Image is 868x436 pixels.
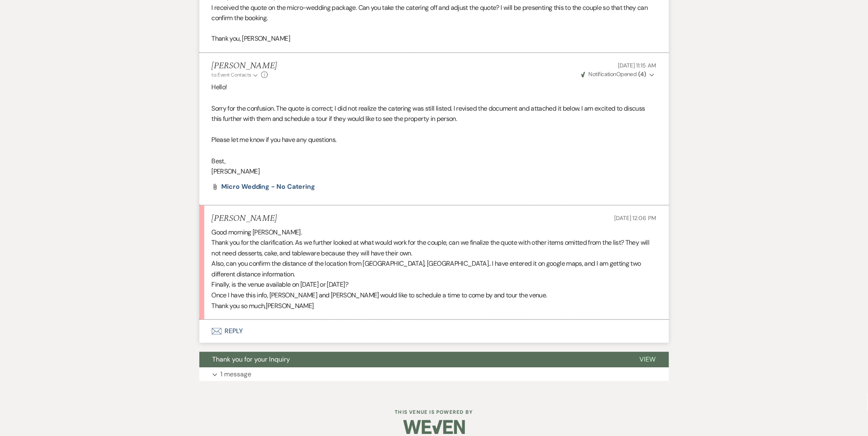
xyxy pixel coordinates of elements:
p: Thank you, [PERSON_NAME] [212,34,657,44]
span: Notification [589,71,616,78]
button: Reply [199,320,669,343]
p: 1 message [221,369,252,380]
p: Sorry for the confusion. The quote is correct; I did not realize the catering was still listed. I... [212,104,657,125]
p: [PERSON_NAME] [212,167,657,177]
span: Opened [581,71,646,78]
button: Thank you for your Inquiry [199,352,627,368]
span: [DATE] 11:15 AM [618,62,657,70]
span: to: Event Contacts [212,72,251,79]
strong: ( 4 ) [638,71,646,78]
p: Please let me know if you have any questions. [212,135,657,146]
div: Good morning [PERSON_NAME]. Thank you for the clarification. As we further looked at what would w... [212,227,657,312]
button: View [627,352,669,368]
p: Best, [212,156,657,167]
span: View [640,355,656,364]
span: [DATE] 12:06 PM [615,215,657,222]
span: Micro wedding - No Catering [222,183,316,191]
button: NotificationOpened (4) [580,70,657,79]
span: Thank you for your Inquiry [213,355,290,364]
p: Hello! [212,82,657,93]
button: 1 message [199,368,669,382]
p: I received the quote on the micro-wedding package. Can you take the catering off and adjust the q... [212,2,657,23]
button: to: Event Contacts [212,72,259,79]
h5: [PERSON_NAME] [212,214,277,224]
a: Micro wedding - No Catering [222,184,316,190]
h5: [PERSON_NAME] [212,61,277,72]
